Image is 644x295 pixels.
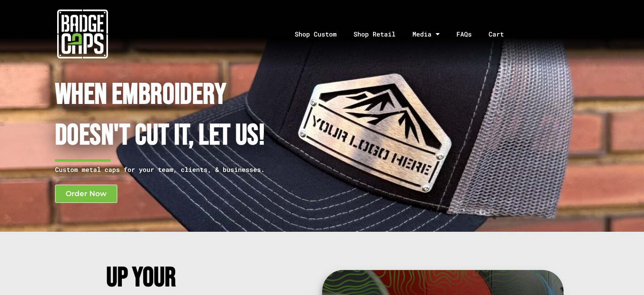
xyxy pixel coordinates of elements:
[166,12,644,56] nav: Menu
[286,12,345,56] a: Shop Custom
[55,185,117,203] a: Order Now
[55,75,286,157] h1: When Embroidery Doesn't cut it, Let Us!
[345,12,404,56] a: Shop Retail
[480,12,523,56] a: Cart
[404,12,448,56] a: Media
[448,12,480,56] a: FAQs
[55,164,286,175] p: Custom metal caps for your team, clients, & businesses.
[66,190,107,197] span: Order Now
[57,8,108,59] img: badgecaps white logo with green acccent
